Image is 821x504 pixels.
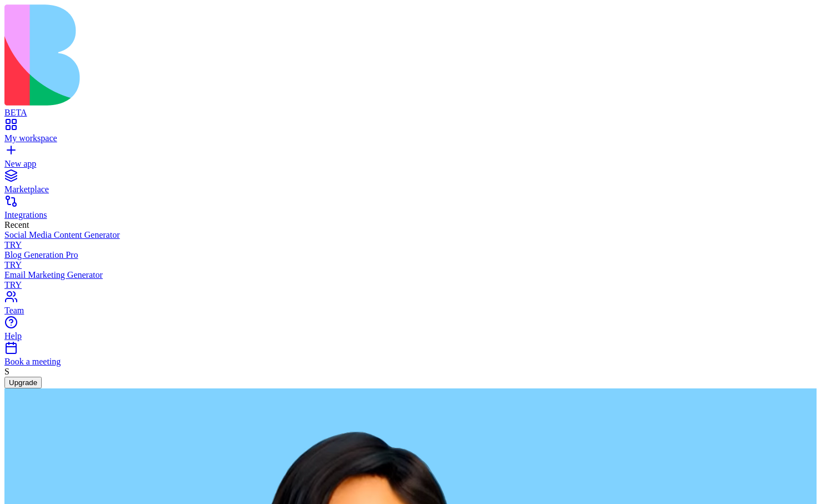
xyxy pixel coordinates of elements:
[4,123,817,143] a: My workspace
[4,270,817,280] div: Email Marketing Generator
[4,306,817,316] div: Team
[4,4,451,106] img: logo
[4,230,817,240] div: Social Media Content Generator
[4,280,817,290] div: TRY
[4,149,817,169] a: New app
[4,270,817,290] a: Email Marketing GeneratorTRY
[4,184,817,194] div: Marketplace
[4,321,817,341] a: Help
[4,174,817,194] a: Marketplace
[4,108,817,118] div: BETA
[4,98,817,118] a: BETA
[4,250,817,260] div: Blog Generation Pro
[4,377,42,387] a: Upgrade
[4,296,817,316] a: Team
[4,250,817,270] a: Blog Generation ProTRY
[4,220,29,229] span: Recent
[4,240,817,250] div: TRY
[4,367,9,376] span: S
[4,133,817,143] div: My workspace
[4,210,817,220] div: Integrations
[4,377,42,388] button: Upgrade
[4,357,817,367] div: Book a meeting
[4,347,817,367] a: Book a meeting
[4,159,817,169] div: New app
[4,230,817,250] a: Social Media Content GeneratorTRY
[4,260,817,270] div: TRY
[4,200,817,220] a: Integrations
[4,331,817,341] div: Help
